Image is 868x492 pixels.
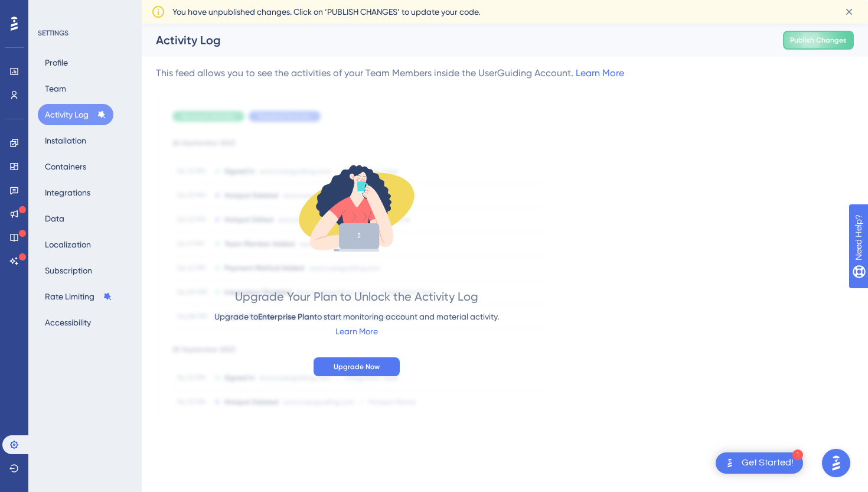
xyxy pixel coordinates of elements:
button: Accessibility [38,312,98,333]
button: Profile [38,52,75,73]
button: Publish Changes [783,31,854,50]
div: 1 [792,449,803,460]
div: Upgrade Your Plan to Unlock the Activity Log [235,288,478,305]
div: Open Get Started! checklist, remaining modules: 1 [716,452,803,474]
button: Subscription [38,260,99,281]
div: SETTINGS [38,28,133,38]
button: Localization [38,234,98,255]
button: Upgrade Now [314,357,400,376]
button: Team [38,78,73,99]
button: Containers [38,156,93,177]
div: Get Started! [742,457,794,470]
span: Need Help? [28,3,74,17]
div: Upgrade to to start monitoring account and material activity. [214,309,499,324]
button: Activity Log [38,104,113,125]
div: Activity Log [156,32,753,48]
button: Integrations [38,182,97,203]
a: Learn More [576,67,624,79]
span: You have unpublished changes. Click on ‘PUBLISH CHANGES’ to update your code. [172,5,480,19]
div: This feed allows you to see the activities of your Team Members inside the UserGuiding Account. [156,66,624,80]
img: launcher-image-alternative-text [723,456,737,470]
button: Installation [38,130,93,151]
a: Learn More [335,327,378,336]
span: Enterprise Plan [258,312,314,322]
span: Publish Changes [790,35,847,45]
button: Data [38,208,71,229]
span: Upgrade Now [334,362,380,372]
iframe: UserGuiding AI Assistant Launcher [818,445,854,481]
button: Rate Limiting [38,286,119,307]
